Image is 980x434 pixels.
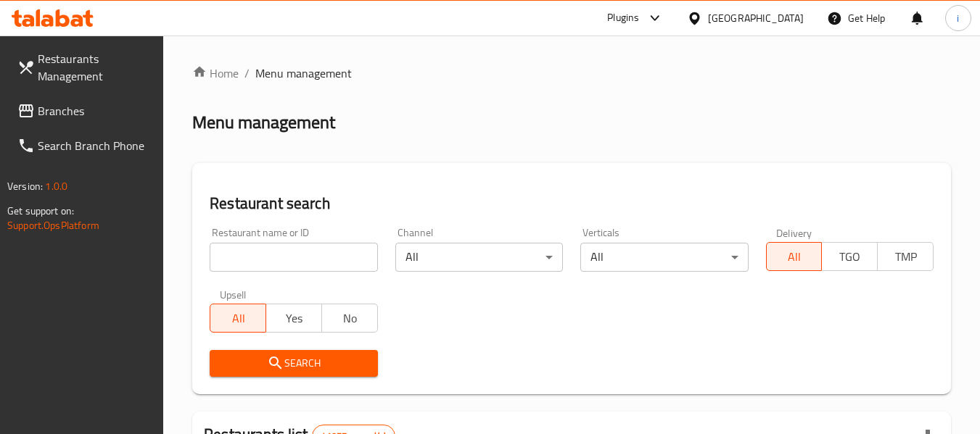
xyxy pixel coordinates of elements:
a: Branches [6,93,164,128]
div: [GEOGRAPHIC_DATA] [708,10,804,26]
span: Restaurants Management [38,50,152,85]
button: Yes [265,304,322,333]
span: TGO [828,246,872,267]
button: TMP [877,242,934,271]
div: All [395,243,563,272]
a: Search Branch Phone [6,128,164,163]
input: Search for restaurant name or ID.. [210,243,377,272]
span: Branches [38,102,152,120]
div: Plugins [607,9,639,27]
li: / [244,64,250,82]
a: Home [192,64,239,82]
span: Version: [7,177,43,196]
button: No [321,304,378,333]
span: Search [221,354,366,372]
span: No [328,308,372,329]
a: Restaurants Management [6,41,164,93]
nav: breadcrumb [192,64,951,82]
span: All [216,308,260,329]
span: 1.0.0 [45,177,67,196]
button: TGO [821,242,878,271]
h2: Restaurant search [210,193,934,214]
span: TMP [884,246,928,267]
h2: Menu management [192,111,335,134]
span: Yes [272,308,316,329]
label: Delivery [776,228,812,238]
span: All [773,246,817,267]
a: Support.OpsPlatform [7,216,99,235]
button: All [766,242,823,271]
label: Upsell [220,289,247,299]
div: All [580,243,748,272]
span: Menu management [255,64,352,82]
span: Get support on: [7,201,74,220]
span: i [957,10,959,26]
button: All [210,304,266,333]
button: Search [210,350,377,377]
span: Search Branch Phone [38,137,152,154]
